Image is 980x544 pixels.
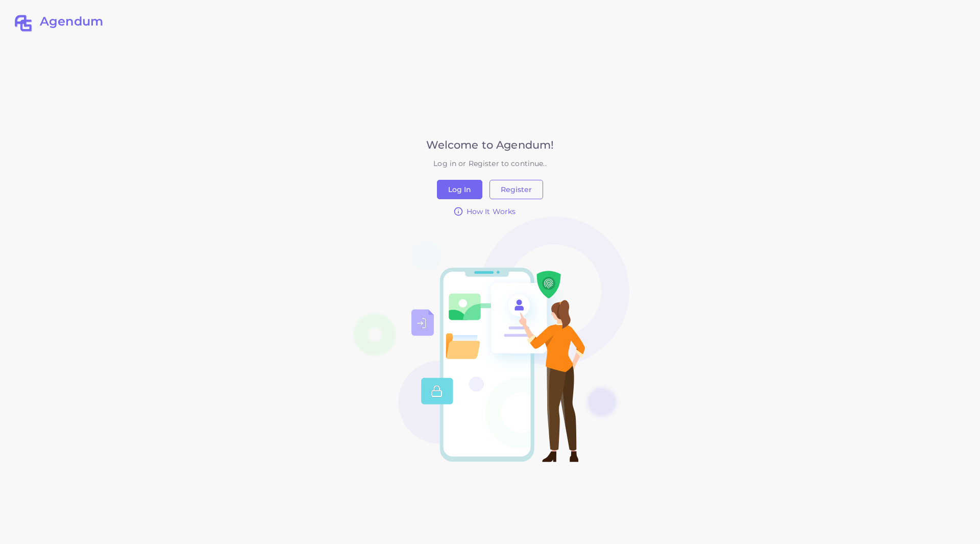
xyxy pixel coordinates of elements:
[351,138,629,151] h3: Welcome to Agendum!
[489,180,543,199] button: Register
[351,206,619,217] a: How It Works
[351,158,629,169] div: Log in or Register to continue..
[40,14,103,29] h2: Agendum
[467,206,516,217] span: How It Works
[437,180,482,199] button: Log In
[14,14,103,33] a: Agendum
